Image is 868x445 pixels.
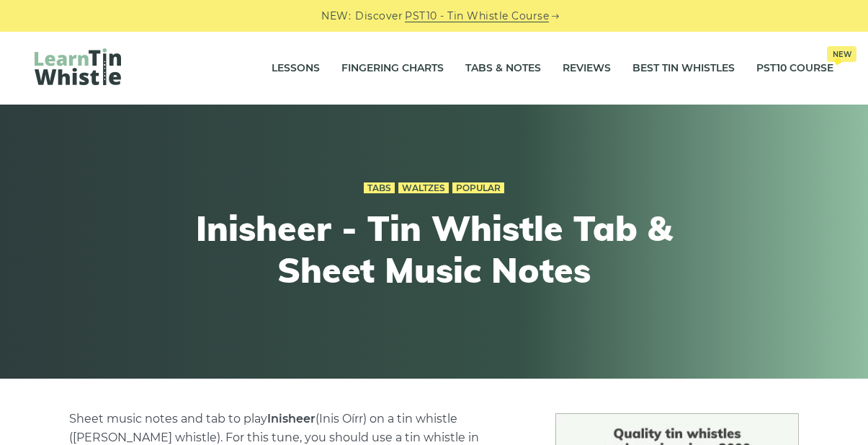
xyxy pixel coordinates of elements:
[398,182,449,194] a: Waltzes
[465,50,541,87] a: Tabs & Notes
[267,412,316,426] strong: Inisheer
[341,50,444,87] a: Fingering Charts
[272,50,320,87] a: Lessons
[169,208,699,291] h1: Inisheer - Tin Whistle Tab & Sheet Music Notes
[563,50,611,87] a: Reviews
[632,50,735,87] a: Best Tin Whistles
[35,48,121,85] img: LearnTinWhistle.com
[452,182,504,194] a: Popular
[756,50,833,87] a: PST10 CourseNew
[827,46,856,62] span: New
[364,182,395,194] a: Tabs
